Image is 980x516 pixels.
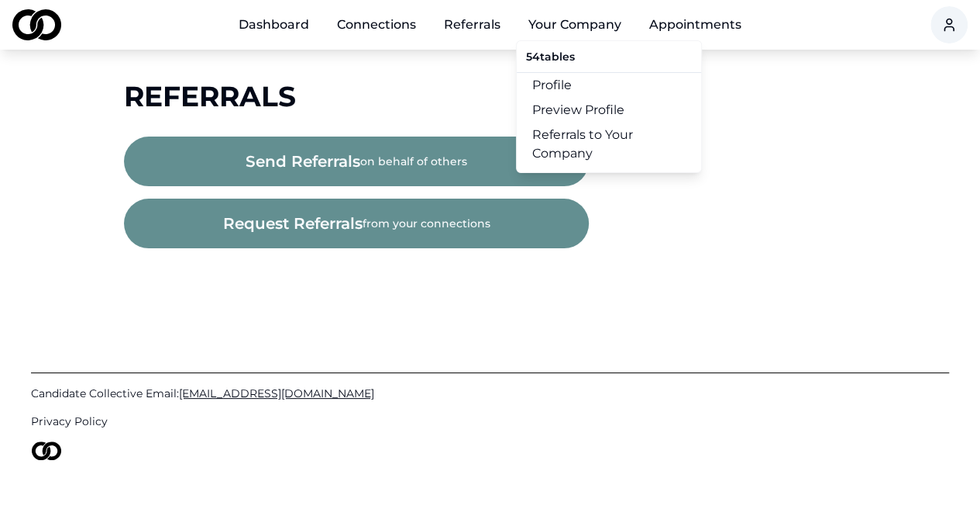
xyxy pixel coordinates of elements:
div: 54tables [517,47,701,72]
nav: Main [226,9,754,40]
img: logo [12,9,61,40]
a: Preview Profile [517,98,701,123]
button: send referralson behalf of others [124,137,589,186]
a: Profile [517,73,701,98]
span: [EMAIL_ADDRESS][DOMAIN_NAME] [179,386,374,400]
img: logo [31,442,62,460]
a: Referrals to Your Company [517,123,701,166]
span: request referrals [223,213,363,234]
a: Connections [325,9,428,40]
button: request referralsfrom your connections [124,199,589,248]
button: Your Company [516,9,634,40]
div: Your Company [516,40,702,173]
a: send referralson behalf of others [124,155,589,170]
a: Referrals [432,9,513,40]
a: Candidate Collective Email:[EMAIL_ADDRESS][DOMAIN_NAME] [31,386,949,401]
span: Referrals [124,79,296,113]
span: send referrals [246,151,360,172]
a: Appointments [637,9,754,40]
a: Dashboard [226,9,322,40]
a: request referralsfrom your connections [124,217,589,232]
a: Privacy Policy [31,414,949,429]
